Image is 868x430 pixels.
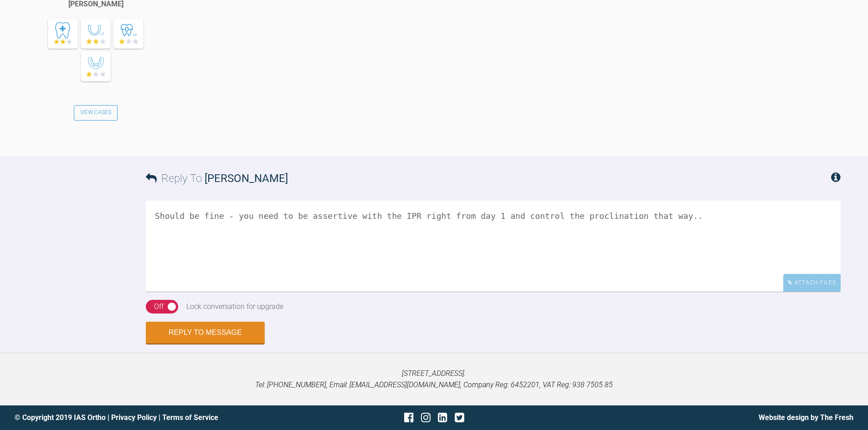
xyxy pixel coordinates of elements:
button: Reply to Message [146,322,265,344]
a: View Cases [74,105,118,121]
div: Attach Files [783,274,841,292]
p: [STREET_ADDRESS]. Tel: [PHONE_NUMBER], Email: [EMAIL_ADDRESS][DOMAIN_NAME], Company Reg: 6452201,... [15,368,853,391]
div: Lock conversation for upgrade [186,301,283,313]
span: [PERSON_NAME] [205,172,288,185]
textarea: Should be fine - you need to be assertive with the IPR right from day 1 and control the proclinat... [146,201,841,292]
h3: Reply To [146,170,288,187]
div: © Copyright 2019 IAS Ortho | | [15,412,294,424]
a: Privacy Policy [111,413,157,422]
a: Terms of Service [162,413,218,422]
div: Off [154,301,164,313]
a: Website design by The Fresh [759,413,853,422]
